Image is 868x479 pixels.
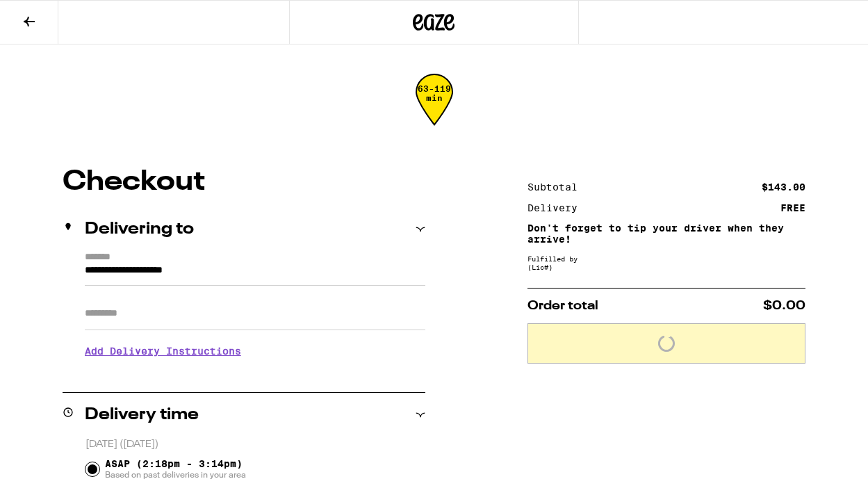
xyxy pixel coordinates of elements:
[85,438,425,451] p: [DATE] ([DATE])
[763,300,805,312] span: $0.00
[527,254,805,271] div: Fulfilled by (Lic# )
[63,168,425,196] h1: Checkout
[527,182,587,192] div: Subtotal
[527,300,598,312] span: Order total
[85,221,194,238] h2: Delivering to
[416,84,453,136] div: 63-119 min
[85,335,425,367] h3: Add Delivery Instructions
[527,203,587,213] div: Delivery
[85,367,425,378] p: We'll contact you at [PHONE_NUMBER] when we arrive
[762,182,805,192] div: $143.00
[85,407,199,423] h2: Delivery time
[527,222,805,245] p: Don't forget to tip your driver when they arrive!
[780,203,805,213] div: FREE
